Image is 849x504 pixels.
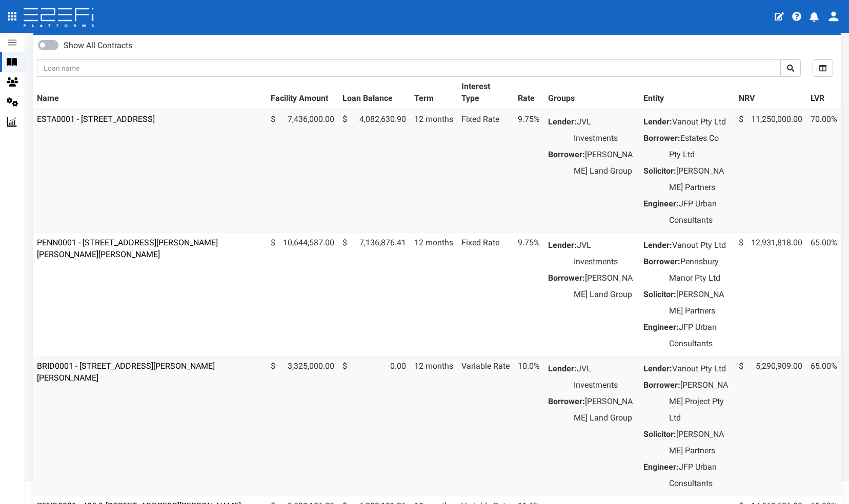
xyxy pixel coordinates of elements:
dd: Pennsbury Manor Pty Ltd [669,254,731,286]
td: Fixed Rate [457,109,514,233]
td: 65.00% [806,233,841,356]
dd: Vanout Pty Ltd [669,114,731,130]
dt: Engineer: [643,459,679,475]
dd: [PERSON_NAME] Project Pty Ltd [669,377,731,426]
dt: Solicitor: [643,286,676,303]
td: 11,250,000.00 [735,109,806,233]
dt: Lender: [548,361,577,377]
dd: JVL Investments [574,237,635,270]
dt: Engineer: [643,319,679,335]
td: Variable Rate [457,356,514,496]
td: 12 months [410,233,457,356]
dt: Borrower: [643,130,680,146]
th: Loan Balance [338,77,410,109]
td: 3,325,000.00 [267,356,338,496]
dd: Vanout Pty Ltd [669,237,731,254]
td: 9.75% [514,233,544,356]
dd: [PERSON_NAME] Partners [669,163,731,196]
td: 9.75% [514,109,544,233]
dt: Solicitor: [643,426,676,443]
th: NRV [735,77,806,109]
dt: Borrower: [643,377,680,393]
td: Fixed Rate [457,233,514,356]
th: Facility Amount [267,77,338,109]
dd: [PERSON_NAME] Partners [669,286,731,319]
dd: JVL Investments [574,114,635,146]
dd: JFP Urban Consultants [669,459,731,492]
dt: Engineer: [643,196,679,212]
dd: [PERSON_NAME] Land Group [574,146,635,179]
dd: Estates Co Pty Ltd [669,130,731,163]
td: 5,290,909.00 [735,356,806,496]
input: Loan name [37,59,781,77]
th: Name [33,77,267,109]
dd: JVL Investments [574,361,635,393]
th: LVR [806,77,841,109]
td: 10.0% [514,356,544,496]
dt: Lender: [643,237,672,254]
td: 12 months [410,356,457,496]
th: Groups [544,77,639,109]
dt: Borrower: [643,254,680,270]
dd: JFP Urban Consultants [669,196,731,228]
th: Rate [514,77,544,109]
dt: Borrower: [548,146,585,163]
td: 0.00 [338,356,410,496]
td: 4,082,630.90 [338,109,410,233]
dd: [PERSON_NAME] Land Group [574,393,635,426]
td: 12,931,818.00 [735,233,806,356]
dd: Vanout Pty Ltd [669,361,731,377]
dt: Lender: [548,114,577,130]
dt: Lender: [643,361,672,377]
th: Interest Type [457,77,514,109]
dt: Lender: [548,237,577,254]
a: ESTA0001 - [STREET_ADDRESS] [37,114,155,124]
td: 10,644,587.00 [267,233,338,356]
td: 12 months [410,109,457,233]
dt: Lender: [643,114,672,130]
dd: JFP Urban Consultants [669,319,731,352]
th: Entity [639,77,735,109]
td: 7,136,876.41 [338,233,410,356]
dd: [PERSON_NAME] Partners [669,426,731,459]
a: BRID0001 - [STREET_ADDRESS][PERSON_NAME][PERSON_NAME] [37,361,215,383]
dt: Solicitor: [643,163,676,179]
dt: Borrower: [548,393,585,410]
td: 65.00% [806,356,841,496]
dd: [PERSON_NAME] Land Group [574,270,635,303]
label: Show All Contracts [64,40,132,52]
dt: Borrower: [548,270,585,286]
th: Term [410,77,457,109]
td: 70.00% [806,109,841,233]
td: 7,436,000.00 [267,109,338,233]
a: PENN0001 - [STREET_ADDRESS][PERSON_NAME][PERSON_NAME][PERSON_NAME] [37,238,218,259]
